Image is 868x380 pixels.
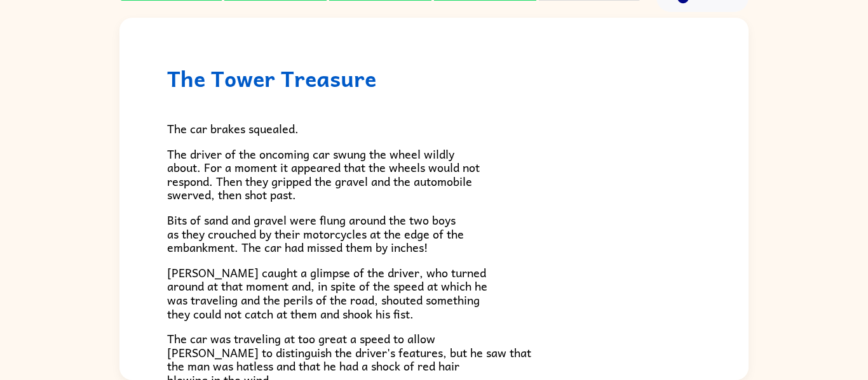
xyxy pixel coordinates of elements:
span: Bits of sand and gravel were flung around the two boys as they crouched by their motorcycles at t... [167,211,464,256]
span: The car brakes squealed. [167,119,299,138]
h1: The Tower Treasure [167,65,701,91]
span: [PERSON_NAME] caught a glimpse of the driver, who turned around at that moment and, in spite of t... [167,263,487,323]
span: The driver of the oncoming car swung the wheel wildly about. For a moment it appeared that the wh... [167,145,480,204]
